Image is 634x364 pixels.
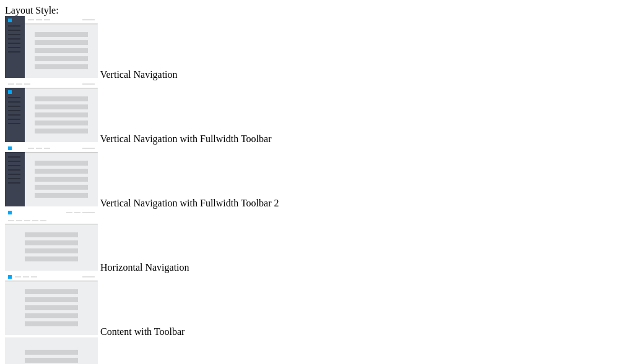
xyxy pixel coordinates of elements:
span: Content with Toolbar [100,326,185,337]
img: content-with-toolbar.jpg [5,273,98,335]
md-radio-button: Vertical Navigation with Fullwidth Toolbar 2 [5,145,629,209]
img: horizontal-nav.jpg [5,209,98,271]
div: Layout Style: [5,5,629,16]
md-radio-button: Horizontal Navigation [5,209,629,273]
img: vertical-nav-with-full-toolbar.jpg [5,80,98,142]
md-radio-button: Vertical Navigation [5,16,629,80]
span: Vertical Navigation with Fullwidth Toolbar [100,133,272,144]
img: vertical-nav.jpg [5,16,98,78]
span: Horizontal Navigation [100,262,189,273]
img: vertical-nav-with-full-toolbar-2.jpg [5,145,98,206]
md-radio-button: Vertical Navigation with Fullwidth Toolbar [5,80,629,145]
span: Vertical Navigation [100,69,178,80]
md-radio-button: Content with Toolbar [5,273,629,337]
span: Vertical Navigation with Fullwidth Toolbar 2 [100,198,279,208]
